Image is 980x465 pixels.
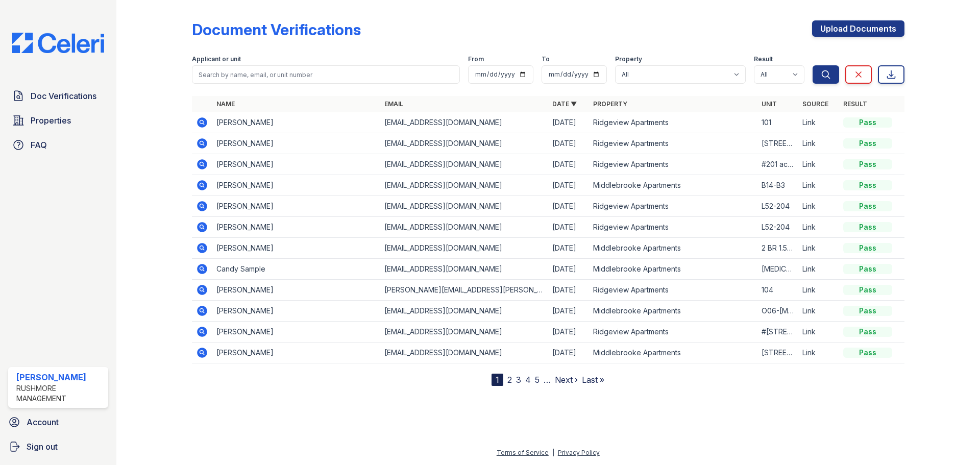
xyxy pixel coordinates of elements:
td: Link [798,322,839,342]
td: Ridgeview Apartments [589,196,757,217]
td: Middlebrooke Apartments [589,342,757,363]
div: Pass [843,285,892,295]
a: 2 [507,375,512,385]
td: Candy Sample [212,259,380,280]
a: Properties [8,110,108,131]
td: [DATE] [548,154,589,175]
div: Document Verifications [192,20,361,39]
td: [EMAIL_ADDRESS][DOMAIN_NAME] [380,196,548,217]
td: Link [798,238,839,259]
td: [DATE] [548,280,589,301]
td: Middlebrooke Apartments [589,259,757,280]
div: Pass [843,180,892,190]
td: [EMAIL_ADDRESS][DOMAIN_NAME] [380,301,548,322]
a: Terms of Service [497,449,549,456]
td: [EMAIL_ADDRESS][DOMAIN_NAME] [380,322,548,342]
span: Properties [31,114,71,127]
td: [PERSON_NAME] [212,280,380,301]
div: [PERSON_NAME] [16,371,104,383]
label: Result [754,55,773,63]
label: To [542,55,550,63]
td: [EMAIL_ADDRESS][DOMAIN_NAME] [380,342,548,363]
div: Pass [843,306,892,316]
a: Email [384,100,403,108]
td: [DATE] [548,322,589,342]
td: [STREET_ADDRESS] [757,133,798,154]
td: Link [798,196,839,217]
td: Link [798,133,839,154]
td: [DATE] [548,217,589,238]
td: [PERSON_NAME] [212,196,380,217]
td: [DATE] [548,238,589,259]
span: FAQ [31,139,47,151]
td: [MEDICAL_DATA] [757,259,798,280]
a: FAQ [8,135,108,155]
td: Ridgeview Apartments [589,112,757,133]
td: #[STREET_ADDRESS] [757,322,798,342]
span: … [544,374,551,386]
span: Account [27,416,59,428]
a: Sign out [4,436,112,457]
td: Link [798,342,839,363]
a: Unit [762,100,777,108]
input: Search by name, email, or unit number [192,65,460,84]
a: 3 [516,375,521,385]
td: Link [798,154,839,175]
td: Link [798,175,839,196]
label: Property [615,55,642,63]
label: Applicant or unit [192,55,241,63]
div: Pass [843,222,892,232]
div: Pass [843,138,892,149]
td: 101 [757,112,798,133]
td: Link [798,259,839,280]
a: Upload Documents [812,20,904,37]
td: Middlebrooke Apartments [589,175,757,196]
td: [PERSON_NAME] [212,238,380,259]
div: Pass [843,264,892,274]
td: [EMAIL_ADDRESS][DOMAIN_NAME] [380,175,548,196]
td: Ridgeview Apartments [589,322,757,342]
td: [PERSON_NAME] [212,217,380,238]
td: [PERSON_NAME] [212,301,380,322]
div: 1 [492,374,503,386]
a: Next › [555,375,578,385]
td: [DATE] [548,175,589,196]
td: [PERSON_NAME] [212,154,380,175]
td: Link [798,280,839,301]
td: Middlebrooke Apartments [589,301,757,322]
img: CE_Logo_Blue-a8612792a0a2168367f1c8372b55b34899dd931a85d93a1a3d3e32e68fde9ad4.png [4,33,112,53]
td: [PERSON_NAME][EMAIL_ADDRESS][PERSON_NAME][DOMAIN_NAME] [380,280,548,301]
div: Pass [843,159,892,169]
td: Middlebrooke Apartments [589,238,757,259]
div: Pass [843,348,892,358]
div: Pass [843,327,892,337]
td: B14-B3 [757,175,798,196]
td: [EMAIL_ADDRESS][DOMAIN_NAME] [380,217,548,238]
td: [STREET_ADDRESS][PERSON_NAME] [757,342,798,363]
td: Link [798,217,839,238]
td: [EMAIL_ADDRESS][DOMAIN_NAME] [380,154,548,175]
td: [DATE] [548,112,589,133]
td: Ridgeview Apartments [589,133,757,154]
a: Name [216,100,235,108]
td: [DATE] [548,259,589,280]
div: Rushmore Management [16,383,104,404]
td: [EMAIL_ADDRESS][DOMAIN_NAME] [380,259,548,280]
td: [EMAIL_ADDRESS][DOMAIN_NAME] [380,133,548,154]
td: [PERSON_NAME] [212,322,380,342]
a: Privacy Policy [558,449,600,456]
td: [DATE] [548,342,589,363]
td: 2 BR 1.5 BATH [757,238,798,259]
td: [PERSON_NAME] [212,112,380,133]
td: [PERSON_NAME] [212,133,380,154]
div: Pass [843,243,892,253]
span: Doc Verifications [31,90,96,102]
td: Ridgeview Apartments [589,280,757,301]
td: [PERSON_NAME] [212,175,380,196]
td: #201 acct 394078 [757,154,798,175]
span: Sign out [27,440,58,453]
td: [PERSON_NAME] [212,342,380,363]
td: O06-[MEDICAL_DATA]-M [757,301,798,322]
a: Property [593,100,627,108]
